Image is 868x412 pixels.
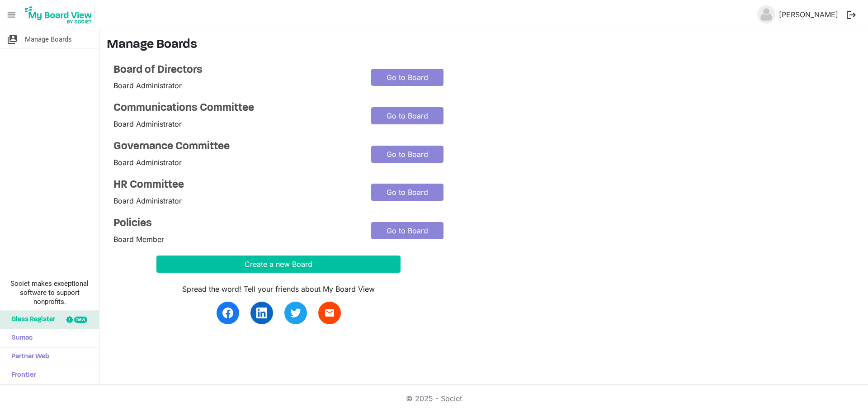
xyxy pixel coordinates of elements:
[371,69,443,86] a: Go to Board
[156,256,401,273] button: Create a new Board
[222,308,233,318] img: facebook.svg
[256,308,267,318] img: linkedin.svg
[775,5,842,24] a: [PERSON_NAME]
[107,38,861,53] h3: Manage Boards
[371,107,443,124] a: Go to Board
[113,217,358,230] a: Policies
[371,184,443,201] a: Go to Board
[290,308,301,318] img: twitter.svg
[22,4,95,26] img: My Board View Logo
[22,4,99,26] a: My Board View Logo
[7,311,55,329] span: Glass Register
[842,5,861,24] button: logout
[113,102,358,115] a: Communications Committee
[7,366,36,384] span: Frontier
[113,179,358,192] a: HR Committee
[3,6,20,24] span: menu
[318,302,341,324] a: email
[4,279,95,306] span: Societ makes exceptional software to support nonprofits.
[113,196,182,205] span: Board Administrator
[371,146,443,163] a: Go to Board
[113,235,164,244] span: Board Member
[406,394,462,403] a: © 2025 - Societ
[113,81,182,90] span: Board Administrator
[371,222,443,239] a: Go to Board
[7,329,33,347] span: Sumac
[113,140,358,153] a: Governance Committee
[156,284,401,294] div: Spread the word! Tell your friends about My Board View
[7,30,18,48] span: switch_account
[113,119,182,128] span: Board Administrator
[324,308,335,318] span: email
[74,317,87,323] div: new
[757,5,775,24] img: no-profile-picture.svg
[7,348,49,366] span: Partner Web
[25,30,72,48] span: Manage Boards
[113,158,182,167] span: Board Administrator
[113,64,358,77] a: Board of Directors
